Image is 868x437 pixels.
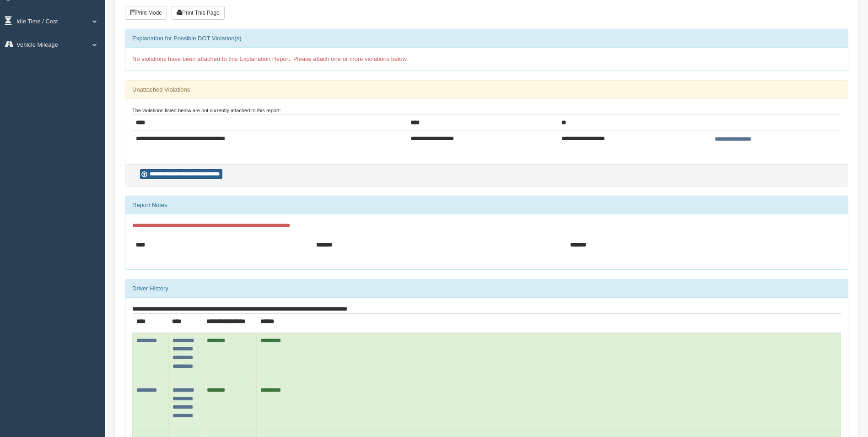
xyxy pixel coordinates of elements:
[125,81,848,99] div: Unattached Violations
[125,6,167,20] button: Print Mode
[125,196,848,214] div: Report Notes
[125,279,848,298] div: Driver History
[132,55,408,62] span: No violations have been attached to this Explanation Report. Please attach one or more violations...
[172,6,225,20] button: Print This Page
[132,108,281,113] small: The violations listed below are not currently attached to this report:
[125,29,848,48] div: Explanation for Possible DOT Violation(s)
